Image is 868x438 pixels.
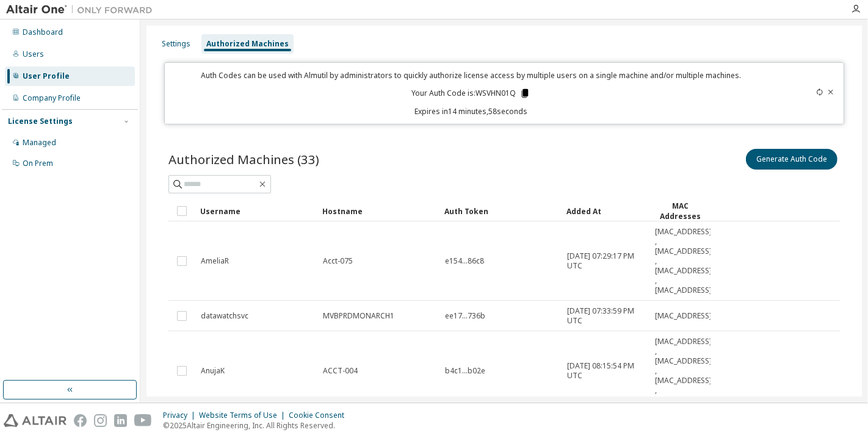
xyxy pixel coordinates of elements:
img: altair_logo.svg [4,414,67,427]
span: AmeliaR [201,256,229,266]
div: Website Terms of Use [199,411,289,420]
div: Hostname [322,201,435,221]
span: [DATE] 08:15:54 PM UTC [567,361,644,381]
p: © 2025 Altair Engineering, Inc. All Rights Reserved. [163,420,352,431]
div: Cookie Consent [289,411,352,420]
div: User Profile [23,71,70,81]
span: e154...86c8 [445,256,484,266]
img: youtube.svg [134,414,152,427]
span: [MAC_ADDRESS] [655,311,712,321]
span: b4c1...b02e [445,366,485,376]
span: Authorized Machines (33) [168,151,319,168]
p: Your Auth Code is: WSVHN01Q [411,88,530,99]
img: linkedin.svg [114,414,127,427]
div: Auth Token [444,201,557,221]
span: ACCT-004 [323,366,358,376]
img: Altair One [6,4,159,16]
button: Generate Auth Code [746,149,837,170]
span: [MAC_ADDRESS] , [MAC_ADDRESS] , [MAC_ADDRESS] , [MAC_ADDRESS] [655,337,712,405]
div: Company Profile [23,93,81,103]
div: Managed [23,138,56,148]
div: Dashboard [23,27,63,37]
span: AnujaK [201,366,225,376]
div: Username [200,201,313,221]
span: ee17...736b [445,311,485,321]
img: instagram.svg [94,414,107,427]
p: Expires in 14 minutes, 58 seconds [172,106,770,117]
div: Users [23,49,44,59]
span: [DATE] 07:29:17 PM UTC [567,251,644,271]
div: MAC Addresses [654,201,706,221]
div: Settings [162,39,190,49]
span: datawatchsvc [201,311,248,321]
div: On Prem [23,159,53,168]
div: License Settings [8,117,73,126]
div: Authorized Machines [206,39,289,49]
img: facebook.svg [74,414,87,427]
span: [MAC_ADDRESS] , [MAC_ADDRESS] , [MAC_ADDRESS] , [MAC_ADDRESS] [655,227,712,295]
p: Auth Codes can be used with Almutil by administrators to quickly authorize license access by mult... [172,70,770,81]
span: MVBPRDMONARCH1 [323,311,394,321]
span: [DATE] 07:33:59 PM UTC [567,306,644,326]
span: Acct-075 [323,256,353,266]
div: Privacy [163,411,199,420]
div: Added At [566,201,645,221]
